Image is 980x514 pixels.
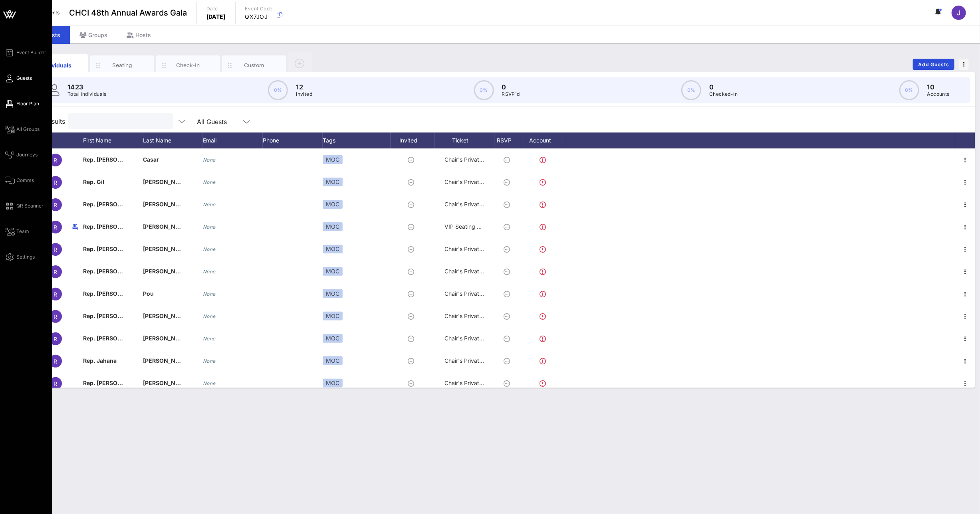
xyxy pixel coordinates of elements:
[245,5,273,13] p: Event Code
[143,380,190,386] span: [PERSON_NAME]
[143,178,190,185] span: [PERSON_NAME]
[54,291,58,298] span: R
[323,178,343,186] div: MOC
[5,99,39,109] a: Floor Plan
[143,223,190,230] span: [PERSON_NAME]
[16,228,29,235] span: Team
[323,200,343,209] div: MOC
[143,132,203,148] div: Last Name
[5,252,35,262] a: Settings
[117,26,161,44] div: Hosts
[83,380,144,386] span: Rep. [PERSON_NAME]
[323,245,343,253] div: MOC
[16,253,35,261] span: Settings
[54,380,58,387] span: R
[83,268,144,275] span: Rep. [PERSON_NAME]
[444,380,510,386] span: Chair's Private Reception
[323,379,343,387] div: MOC
[16,126,40,133] span: All Groups
[203,380,216,386] i: None
[105,61,140,69] div: Seating
[444,312,510,319] span: Chair's Private Reception
[263,132,323,148] div: Phone
[203,291,216,297] i: None
[54,157,58,164] span: R
[197,118,227,125] div: All Guests
[494,132,522,148] div: RSVP
[323,267,343,276] div: MOC
[927,82,950,92] p: 10
[5,227,29,236] a: Team
[143,312,190,319] span: [PERSON_NAME]
[444,335,510,342] span: Chair's Private Reception
[709,90,738,98] p: Checked-In
[203,157,216,163] i: None
[143,245,238,252] span: [PERSON_NAME] [PERSON_NAME]
[203,179,216,185] i: None
[444,357,510,364] span: Chair's Private Reception
[206,13,226,21] p: [DATE]
[83,357,117,364] span: Rep. Jahana
[83,290,144,297] span: Rep. [PERSON_NAME]
[323,356,343,365] div: MOC
[323,222,343,231] div: MOC
[444,201,510,208] span: Chair's Private Reception
[323,289,343,298] div: MOC
[5,48,46,57] a: Event Builder
[143,201,190,208] span: [PERSON_NAME]
[444,156,510,163] span: Chair's Private Reception
[54,224,58,231] span: R
[296,90,312,98] p: Invited
[16,75,32,82] span: Guests
[16,151,38,158] span: Journeys
[54,358,58,365] span: R
[913,59,954,70] button: Add Guests
[952,6,966,20] div: J
[67,90,107,98] p: Total Individuals
[143,335,190,342] span: [PERSON_NAME]
[192,113,256,129] div: All Guests
[203,313,216,319] i: None
[957,9,961,17] span: J
[522,132,566,148] div: Account
[83,335,144,342] span: Rep. [PERSON_NAME]
[54,246,58,253] span: R
[709,82,738,92] p: 0
[203,246,216,252] i: None
[203,202,216,208] i: None
[143,268,190,275] span: [PERSON_NAME]
[16,202,44,210] span: QR Scanner
[203,358,216,364] i: None
[171,61,206,69] div: Check-In
[5,125,40,134] a: All Groups
[323,132,391,148] div: Tags
[203,224,216,230] i: None
[16,100,39,107] span: Floor Plan
[54,336,58,342] span: R
[444,178,510,185] span: Chair's Private Reception
[203,132,263,148] div: Email
[245,13,273,21] p: QX7JOJ
[143,156,159,163] span: Casar
[323,334,343,343] div: MOC
[143,290,154,297] span: Pou
[5,73,32,83] a: Guests
[70,26,117,44] div: Groups
[323,155,343,164] div: MOC
[54,313,58,320] span: R
[323,312,343,320] div: MOC
[143,357,190,364] span: [PERSON_NAME]
[236,61,272,69] div: Custom
[83,178,104,185] span: Rep. Gil
[434,132,494,148] div: Ticket
[5,201,44,211] a: QR Scanner
[502,82,520,92] p: 0
[83,223,144,230] span: Rep. [PERSON_NAME]
[54,269,58,275] span: R
[5,150,38,160] a: Journeys
[83,156,144,163] span: Rep. [PERSON_NAME]
[83,312,144,319] span: Rep. [PERSON_NAME]
[203,269,216,275] i: None
[5,176,34,185] a: Comms
[918,61,950,67] span: Add Guests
